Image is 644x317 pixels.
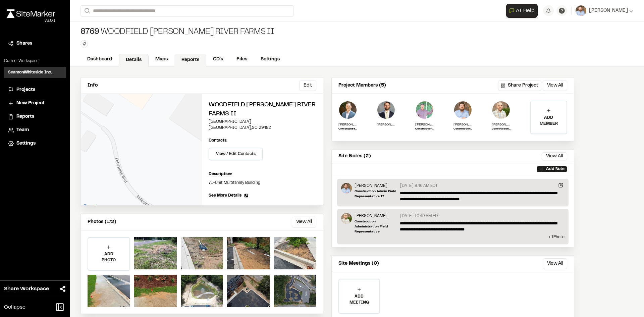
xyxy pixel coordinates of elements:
[338,101,357,119] img: Malcolm Glenn
[209,119,316,125] p: [GEOGRAPHIC_DATA]
[4,58,66,64] p: Current Workspace
[531,115,567,127] p: ADD MEMBER
[254,53,286,66] a: Settings
[80,27,274,38] div: Woodfield [PERSON_NAME] River Farms II
[206,53,230,66] a: CD's
[88,82,98,89] p: Info
[453,122,472,127] p: [PERSON_NAME]
[8,113,62,120] a: Reports
[546,166,565,172] p: Add Note
[4,285,49,293] span: Share Workspace
[589,7,628,14] span: [PERSON_NAME]
[4,303,25,311] span: Collapse
[576,5,586,16] img: User
[400,183,438,189] p: [DATE] 8:46 AM EDT
[341,213,352,224] img: Sinuhe Perez
[338,127,357,131] p: Civil Engineering Project Manager
[453,127,472,131] p: Construction Admin Field Representative II
[16,113,34,120] span: Reports
[492,122,511,127] p: [PERSON_NAME]
[80,27,99,38] span: 8769
[209,101,316,119] h2: Woodfield [PERSON_NAME] River Farms II
[338,153,371,160] p: Site Notes (2)
[88,218,116,226] p: Photos (172)
[209,171,316,177] p: Description:
[506,4,540,18] div: Open AI Assistant
[338,82,386,89] p: Project Members (5)
[16,40,32,47] span: Shares
[341,234,565,240] p: + 1 Photo
[542,152,567,160] button: View All
[338,122,357,127] p: [PERSON_NAME]
[8,86,62,94] a: Projects
[16,100,45,107] span: New Project
[338,260,379,267] p: Site Meetings (0)
[80,53,119,66] a: Dashboard
[80,40,88,48] button: Edit Tags
[119,54,149,66] a: Details
[230,53,254,66] a: Files
[415,122,434,127] p: [PERSON_NAME]
[400,213,440,219] p: [DATE] 10:49 AM EDT
[16,86,35,94] span: Projects
[7,18,55,24] div: Oh geez...please don't...
[209,138,227,144] p: Contacts:
[516,7,535,15] span: AI Help
[415,127,434,131] p: Construction Admin Project Manager
[8,100,62,107] a: New Project
[8,126,62,134] a: Team
[339,294,379,306] p: ADD MEETING
[209,148,263,160] button: View / Edit Contacts
[543,80,567,91] button: View All
[8,69,52,75] h3: SeamonWhiteside Inc.
[498,80,541,91] button: Share Project
[576,5,633,16] button: [PERSON_NAME]
[355,183,397,189] p: [PERSON_NAME]
[543,258,567,269] button: View All
[8,40,62,47] a: Shares
[16,126,29,134] span: Team
[492,127,511,131] p: Construction Administration Field Representative
[299,80,316,91] button: Edit
[174,54,206,66] a: Reports
[209,125,316,131] p: [GEOGRAPHIC_DATA] , SC 29492
[7,9,55,18] img: rebrand.png
[209,180,316,186] p: 71-Unit Multifamily Building
[16,140,36,147] span: Settings
[453,101,472,119] img: Shawn Simons
[492,101,511,119] img: Sinuhe Perez
[506,4,538,18] button: Open AI Assistant
[8,140,62,147] a: Settings
[149,53,174,66] a: Maps
[355,213,397,219] p: [PERSON_NAME]
[88,251,129,263] p: ADD PHOTO
[377,122,395,127] p: [PERSON_NAME]
[209,193,241,199] span: See More Details
[292,217,316,227] button: View All
[355,219,397,234] p: Construction Administration Field Representative
[355,189,397,199] p: Construction Admin Field Representative II
[377,101,395,119] img: Douglas Jennings
[415,101,434,119] img: David Jeffcoat
[80,5,93,16] button: Search
[341,183,352,194] img: Shawn Simons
